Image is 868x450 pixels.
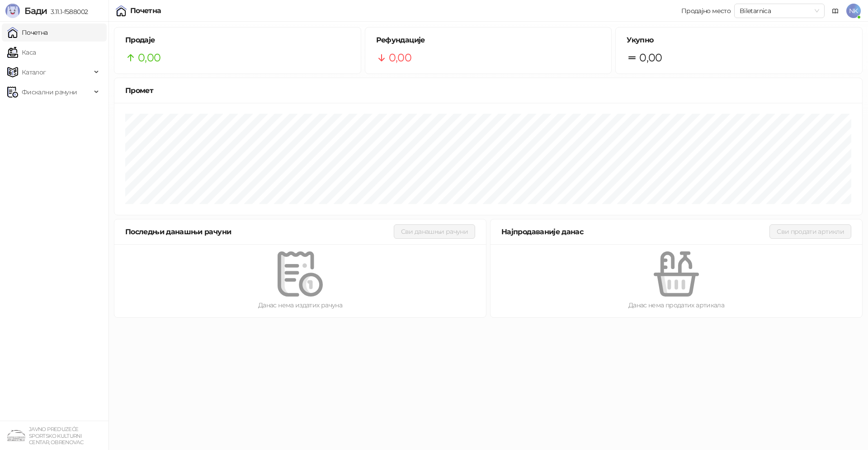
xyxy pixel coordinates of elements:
span: 0,00 [138,49,160,66]
small: JAVNO PREDUZEĆE SPORTSKO KULTURNI CENTAR, OBRENOVAC [29,426,83,445]
span: Бади [24,5,47,16]
img: Logo [5,4,20,18]
span: Biletarnica [740,4,819,18]
span: 3.11.1-f588002 [47,8,88,16]
div: Почетна [130,7,161,14]
a: Каса [7,43,36,61]
div: Продајно место [681,8,731,14]
div: Данас нема продатих артикала [505,300,848,310]
span: 0,00 [639,49,662,66]
div: Промет [125,85,851,96]
img: 64x64-companyLogo-4a28e1f8-f217-46d7-badd-69a834a81aaf.png [7,427,25,445]
span: 0,00 [389,49,411,66]
a: Почетна [7,23,48,42]
span: NK [846,4,861,18]
div: Последњи данашњи рачуни [125,226,394,237]
h5: Продаје [125,35,350,46]
span: Фискални рачуни [22,83,77,101]
a: Документација [828,4,843,18]
div: Данас нема издатих рачуна [129,300,472,310]
span: Каталог [22,63,46,81]
button: Сви продати артикли [769,224,851,239]
h5: Укупно [627,35,851,46]
button: Сви данашњи рачуни [394,224,475,239]
div: Најпродаваније данас [501,226,769,237]
h5: Рефундације [376,35,601,46]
